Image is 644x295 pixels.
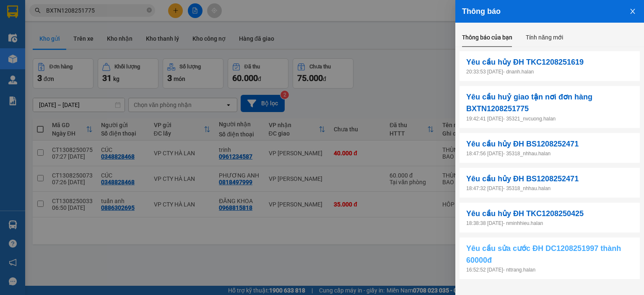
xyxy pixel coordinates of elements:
[466,243,633,266] span: Yêu cầu sửa cước ĐH DC1208251997 thành 60000đ
[466,138,579,150] span: Yêu cầu hủy ĐH BS1208252471
[466,150,633,158] p: 18:47:56 [DATE] - 35318_nhhau.halan
[462,7,637,16] div: Thông báo
[466,68,633,76] p: 20:33:53 [DATE] - dnanh.halan
[466,173,579,185] span: Yêu cầu hủy ĐH BS1208252471
[466,91,633,115] span: Yêu cầu huỷ giao tận nơi đơn hàng BXTN1208251775
[466,219,633,227] p: 18:38:38 [DATE] - nminhhieu.halan
[462,33,512,42] div: Thông báo của bạn
[466,56,584,68] span: Yêu cầu hủy ĐH TKC1208251619
[466,266,633,274] p: 16:52:52 [DATE] - nttrang.halan
[629,8,636,15] span: close
[466,185,633,193] p: 18:47:32 [DATE] - 35318_nhhau.halan
[466,208,584,219] span: Yêu cầu hủy ĐH TKC1208250425
[466,115,633,123] p: 19:42:41 [DATE] - 35321_nvcuong.halan
[526,33,563,42] div: Tính năng mới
